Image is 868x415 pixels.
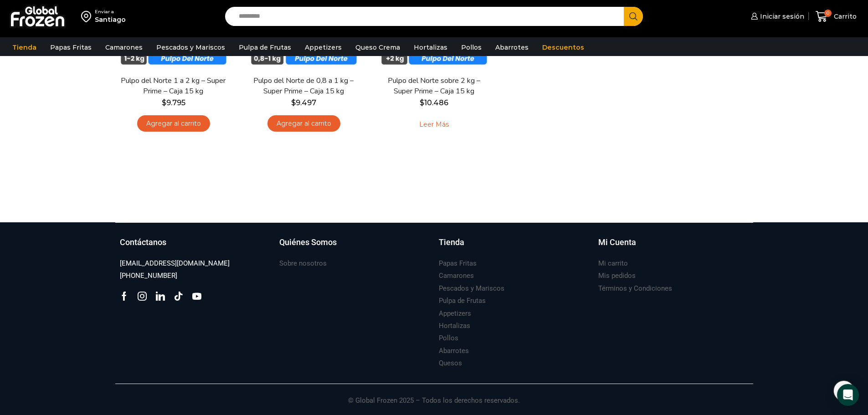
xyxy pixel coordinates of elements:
span: Iniciar sesión [758,12,804,21]
a: Papas Fritas [439,257,477,270]
h3: Contáctanos [120,236,166,248]
a: Pulpa de Frutas [234,39,296,56]
h3: Términos y Condiciones [598,284,672,293]
h3: Hortalizas [439,321,470,331]
img: address-field-icon.svg [81,9,95,24]
h3: Quiénes Somos [279,236,337,248]
span: 0 [824,10,832,17]
p: © Global Frozen 2025 – Todos los derechos reservados. [115,384,753,406]
a: Quiénes Somos [279,236,430,257]
h3: Mis pedidos [598,271,636,281]
a: Quesos [439,357,462,369]
a: Agregar al carrito: “Pulpo del Norte 1 a 2 kg - Super Prime - Caja 15 kg” [137,115,210,132]
a: Pulpo del Norte 1 a 2 kg – Super Prime – Caja 15 kg [121,76,226,97]
span: $ [420,98,424,107]
a: Papas Fritas [46,39,96,56]
a: Abarrotes [439,345,469,357]
h3: Pollos [439,333,458,343]
a: Tienda [8,39,41,56]
h3: Tienda [439,236,464,248]
h3: Pulpa de Frutas [439,296,486,306]
bdi: 9.795 [162,98,185,107]
div: Enviar a [95,9,126,15]
a: Abarrotes [491,39,533,56]
h3: [PHONE_NUMBER] [120,271,177,281]
span: $ [291,98,296,107]
a: Pollos [457,39,486,56]
h3: Abarrotes [439,346,469,356]
a: Leé más sobre “Pulpo del Norte sobre 2 kg - Super Prime - Caja 15 kg” [405,115,463,134]
h3: Mi carrito [598,259,628,268]
a: Mi Cuenta [598,236,749,257]
a: Mi carrito [598,257,628,270]
a: Pulpa de Frutas [439,295,486,307]
h3: Sobre nosotros [279,259,327,268]
a: 0 Carrito [813,6,859,27]
a: Agregar al carrito: “Pulpo del Norte de 0,8 a 1 kg - Super Prime - Caja 15 kg” [267,115,340,132]
a: Camarones [439,270,474,282]
a: Mis pedidos [598,270,636,282]
div: Open Intercom Messenger [837,384,859,406]
a: [EMAIL_ADDRESS][DOMAIN_NAME] [120,257,230,270]
bdi: 10.486 [420,98,448,107]
h3: Pescados y Mariscos [439,284,504,293]
a: Appetizers [439,307,471,320]
a: Pescados y Mariscos [439,282,504,295]
a: Pollos [439,332,458,344]
a: Iniciar sesión [749,7,804,26]
h3: Mi Cuenta [598,236,636,248]
div: Santiago [95,15,126,24]
a: Sobre nosotros [279,257,327,270]
a: Pescados y Mariscos [152,39,230,56]
h3: Quesos [439,359,462,368]
h3: Papas Fritas [439,259,477,268]
a: Appetizers [300,39,346,56]
button: Search button [624,7,643,26]
a: Contáctanos [120,236,270,257]
a: Camarones [101,39,147,56]
a: Términos y Condiciones [598,282,672,295]
a: Pulpo del Norte sobre 2 kg – Super Prime – Caja 15 kg [381,76,486,97]
h3: Appetizers [439,309,471,318]
a: Queso Crema [351,39,405,56]
h3: [EMAIL_ADDRESS][DOMAIN_NAME] [120,259,230,268]
h3: Camarones [439,271,474,281]
span: Carrito [832,12,857,21]
a: Hortalizas [409,39,452,56]
bdi: 9.497 [291,98,316,107]
a: Pulpo del Norte de 0,8 a 1 kg – Super Prime – Caja 15 kg [251,76,356,97]
span: $ [162,98,166,107]
a: Descuentos [538,39,589,56]
a: [PHONE_NUMBER] [120,270,177,282]
a: Hortalizas [439,320,470,332]
a: Tienda [439,236,589,257]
